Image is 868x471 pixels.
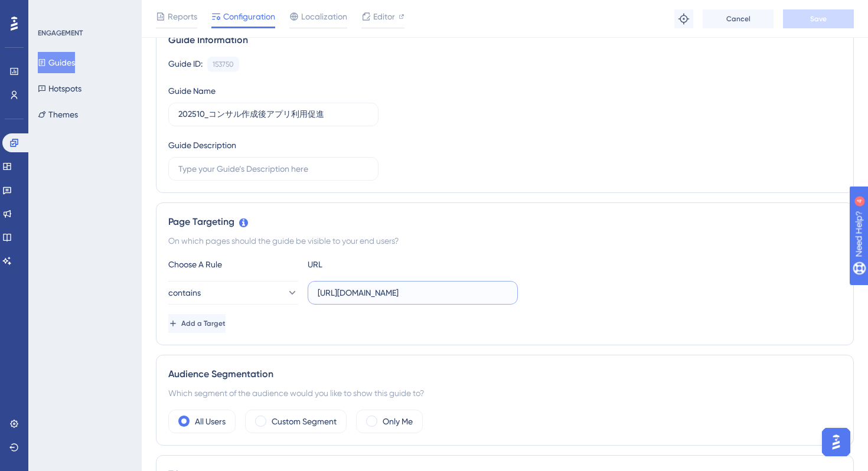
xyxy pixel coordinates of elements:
[168,314,226,333] button: Add a Target
[373,9,395,24] span: Editor
[195,414,226,429] label: All Users
[818,424,854,460] iframe: UserGuiding AI Assistant Launcher
[301,9,347,24] span: Localization
[181,319,226,328] span: Add a Target
[168,386,841,400] div: Which segment of the audience would you like to show this guide to?
[383,414,413,429] label: Only Me
[178,162,368,175] input: Type your Guide’s Description here
[223,9,275,24] span: Configuration
[168,33,841,47] div: Guide Information
[168,367,841,381] div: Audience Segmentation
[38,104,78,125] button: Themes
[168,138,236,152] div: Guide Description
[168,281,298,305] button: contains
[703,9,774,28] button: Cancel
[38,78,81,99] button: Hotspots
[213,60,234,69] div: 153750
[168,234,841,248] div: On which pages should the guide be visible to your end users?
[168,286,201,300] span: contains
[168,9,197,24] span: Reports
[38,52,75,73] button: Guides
[28,3,74,17] span: Need Help?
[318,286,508,299] input: yourwebsite.com/path
[308,257,438,272] div: URL
[168,257,298,272] div: Choose A Rule
[82,6,86,15] div: 4
[726,14,750,24] span: Cancel
[168,84,216,98] div: Guide Name
[178,108,368,121] input: Type your Guide’s Name here
[168,57,203,72] div: Guide ID:
[810,14,827,24] span: Save
[783,9,854,28] button: Save
[38,28,83,38] div: ENGAGEMENT
[168,215,841,229] div: Page Targeting
[272,414,337,429] label: Custom Segment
